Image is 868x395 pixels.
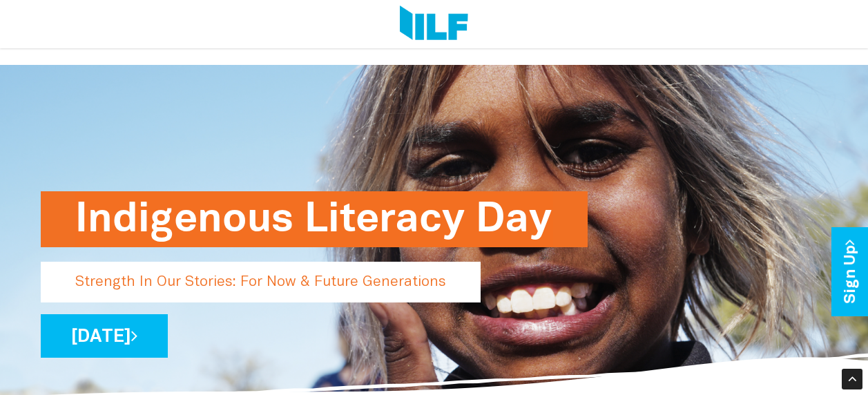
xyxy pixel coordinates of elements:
[75,191,553,247] h1: Indigenous Literacy Day
[842,369,862,389] div: Scroll Back to Top
[400,6,468,43] img: Logo
[41,262,481,302] p: Strength In Our Stories: For Now & Future Generations
[41,314,168,358] a: [DATE]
